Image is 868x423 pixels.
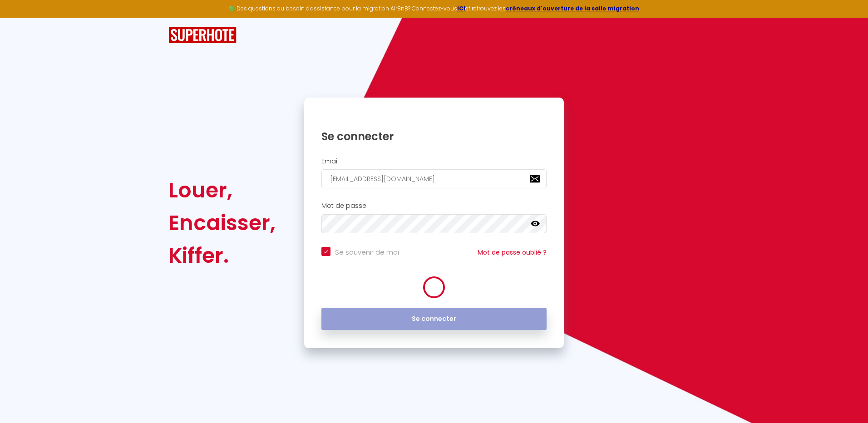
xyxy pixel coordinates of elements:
[168,207,276,239] div: Encaisser,
[168,27,237,44] img: SuperHote logo
[168,174,276,207] div: Louer,
[321,202,547,210] h2: Mot de passe
[168,239,276,272] div: Kiffer.
[506,5,639,12] a: créneaux d'ouverture de la salle migration
[321,169,547,188] input: Ton Email
[7,4,35,31] button: Ouvrir le widget de chat LiveChat
[321,157,547,165] h2: Email
[478,248,547,257] a: Mot de passe oublié ?
[321,129,547,143] h1: Se connecter
[457,5,465,12] a: ICI
[321,308,547,330] button: Se connecter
